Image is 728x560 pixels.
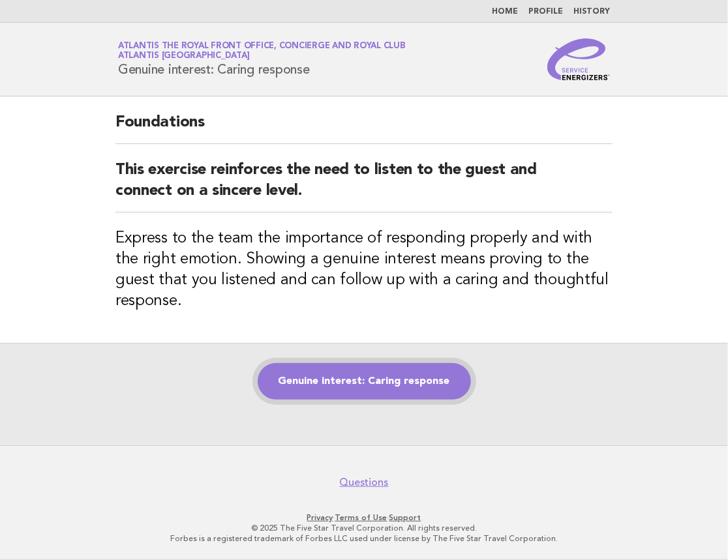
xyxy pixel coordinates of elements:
[340,476,389,489] a: Questions
[389,513,421,522] a: Support
[547,38,610,80] img: Service Energizers
[258,363,471,400] a: Genuine interest: Caring response
[335,513,387,522] a: Terms of Use
[118,42,406,76] h1: Genuine interest: Caring response
[115,160,613,213] h2: This exercise reinforces the need to listen to the guest and connect on a sincere level.
[18,533,710,544] p: Forbes is a registered trademark of Forbes LLC used under license by The Five Star Travel Corpora...
[118,52,250,61] span: Atlantis [GEOGRAPHIC_DATA]
[492,8,518,16] a: Home
[573,8,610,16] a: History
[528,8,563,16] a: Profile
[18,523,710,533] p: © 2025 The Five Star Travel Corporation. All rights reserved.
[118,42,406,60] a: Atlantis The Royal Front Office, Concierge and Royal ClubAtlantis [GEOGRAPHIC_DATA]
[307,513,333,522] a: Privacy
[115,228,613,312] h3: Express to the team the importance of responding properly and with the right emotion. Showing a g...
[18,512,710,523] p: · ·
[115,112,613,144] h2: Foundations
